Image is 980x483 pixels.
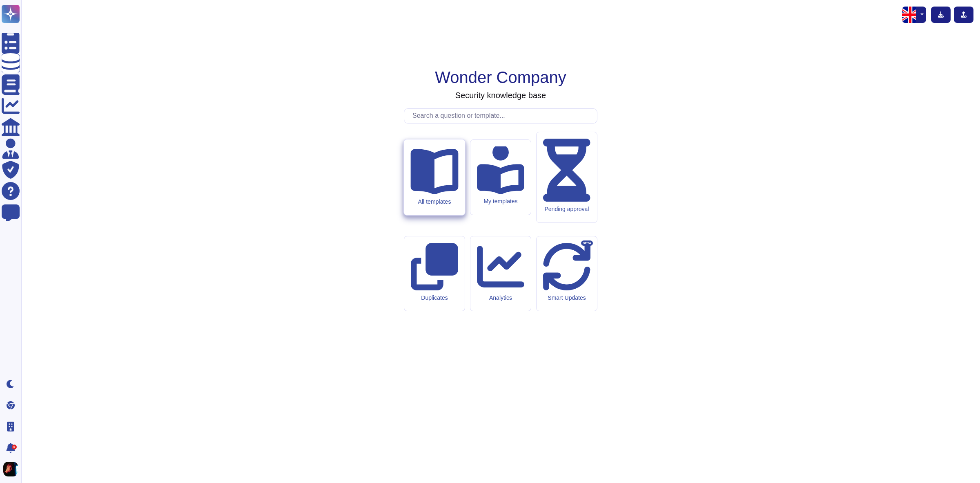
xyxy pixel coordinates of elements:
[543,294,590,301] div: Smart Updates
[902,7,918,23] img: en
[411,294,458,301] div: Duplicates
[408,109,597,123] input: Search a question or template...
[455,90,546,100] h3: Security knowledge base
[477,198,524,205] div: My templates
[3,462,18,476] img: user
[435,67,566,87] h1: Wonder Company
[410,198,458,205] div: All templates
[2,460,24,478] button: user
[12,445,17,449] div: 8
[477,294,524,301] div: Analytics
[543,206,590,213] div: Pending approval
[581,240,593,246] div: BETA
